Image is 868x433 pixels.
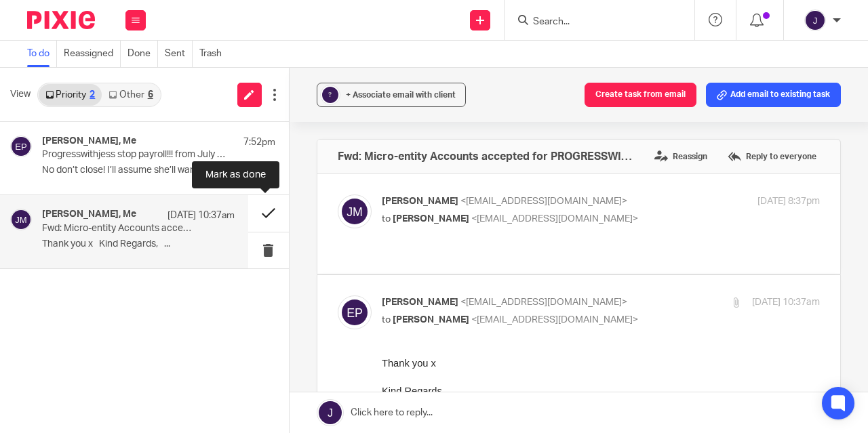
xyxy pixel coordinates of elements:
a: Trash [199,41,229,67]
p: Thank you x Kind Regards, ... [42,239,235,250]
p: [DATE] 8:37pm [757,194,820,209]
div: 6 [148,90,153,100]
input: Search [532,16,654,28]
span: [PERSON_NAME] [393,315,469,325]
p: No don’t close! I’ll assume she’ll want to keep... [42,165,275,176]
span: + Associate email with client [346,91,456,99]
h4: Fwd: Micro-entity Accounts accepted for PROGRESSWITHJESS LTD [338,150,637,163]
img: signature_2698091109 [108,133,121,146]
img: signature_3764999519 [108,96,121,109]
label: Reply to everyone [724,146,820,167]
img: svg%3E [804,9,826,31]
a: To do [27,41,57,67]
span: View [10,87,31,102]
p: 7:52pm [243,136,275,149]
img: svg%3E [338,295,372,329]
img: signature_1417043687 [108,148,121,161]
span: Director, [PERSON_NAME] (hons) [108,74,233,83]
a: Other6 [102,84,159,106]
button: Create task from email [585,83,696,107]
a: @[DOMAIN_NAME] [130,150,199,159]
span: [PERSON_NAME] [382,197,458,206]
span: to [382,315,391,325]
span: <[EMAIL_ADDRESS][DOMAIN_NAME]> [471,214,638,224]
img: svg%3E [10,209,32,230]
span: to [382,214,391,224]
a: Privacy Policy [85,245,115,251]
label: Reassign [651,146,711,167]
span: <[EMAIL_ADDRESS][DOMAIN_NAME]> [460,197,627,206]
img: Pixie [27,11,95,29]
p: [DATE] 10:37am [167,209,235,222]
button: Add email to existing task [706,83,841,107]
a: Sent [165,41,193,67]
img: signature_103804761 [108,115,121,127]
a: [DOMAIN_NAME] [130,135,191,143]
img: svg%3E [338,194,372,228]
a: Reassigned [64,41,121,67]
a: [PHONE_NUMBER] [130,98,199,106]
span: <[EMAIL_ADDRESS][DOMAIN_NAME]> [471,315,638,325]
p: Fwd: Micro-entity Accounts accepted for PROGRESSWITHJESS LTD [42,223,196,234]
a: Done [127,41,158,67]
p: [DATE] 10:37am [752,295,820,310]
a: [EMAIL_ADDRESS][DOMAIN_NAME] [130,112,198,129]
span: [PERSON_NAME] [108,56,209,69]
span: [PERSON_NAME] [393,214,469,224]
img: svg%3E [10,136,32,157]
button: ? + Associate email with client [317,83,466,107]
h4: [PERSON_NAME], Me [42,136,136,147]
h4: [PERSON_NAME], Me [42,209,136,220]
div: ? [322,87,338,103]
div: 2 [90,90,95,100]
span: [PERSON_NAME] [382,297,458,307]
span: <[EMAIL_ADDRESS][DOMAIN_NAME]> [460,297,627,307]
a: Priority2 [39,84,102,106]
p: Progresswithjess stop payroll!!! from July thank you xx [42,149,229,161]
